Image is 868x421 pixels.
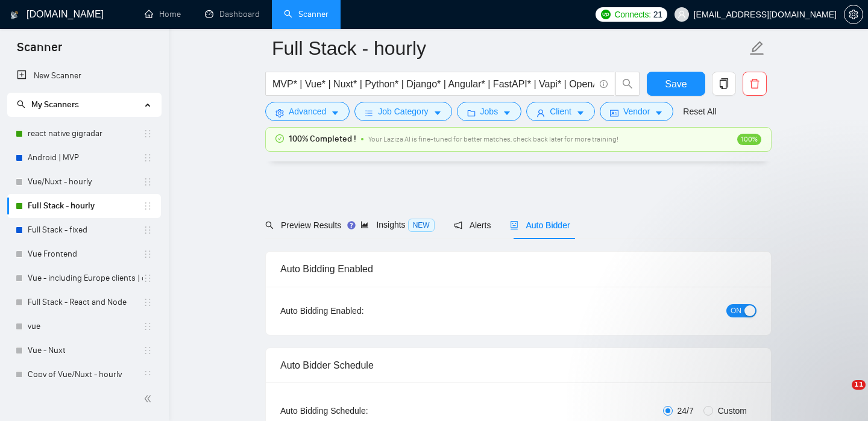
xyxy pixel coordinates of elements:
[331,108,339,117] span: caret-down
[143,393,156,405] span: double-left
[576,108,585,117] span: caret-down
[143,273,153,283] span: holder
[7,218,161,242] li: Full Stack - fixed
[143,322,153,331] span: holder
[28,218,143,242] a: Full Stack - fixed
[205,9,260,19] a: dashboardDashboard
[280,304,439,317] div: Auto Bidding Enabled:
[408,219,435,232] span: NEW
[844,10,863,19] span: setting
[28,363,143,387] a: Copy of Vue/Nuxt - hourly
[454,220,491,230] span: Alerts
[655,108,663,117] span: caret-down
[143,225,153,235] span: holder
[265,220,341,230] span: Preview Results
[616,78,639,89] span: search
[480,105,498,118] span: Jobs
[275,134,284,143] span: check-circle
[28,122,143,146] a: react native gigradar
[743,78,766,89] span: delete
[28,170,143,194] a: Vue/Nuxt - hourly
[143,370,153,379] span: holder
[7,314,161,338] li: vue
[615,72,640,96] button: search
[7,146,161,170] li: Android | MVP
[7,170,161,194] li: Vue/Nuxt - hourly
[536,108,545,117] span: user
[7,338,161,363] li: Vue - Nuxt
[17,64,151,88] a: New Scanner
[7,266,161,290] li: Vue - including Europe clients | only search title
[143,153,153,163] span: holder
[7,194,161,218] li: Full Stack - hourly
[601,10,611,19] img: upwork-logo.png
[510,221,518,229] span: robot
[272,76,594,92] input: Search Freelance Jobs...
[600,80,608,88] span: info-circle
[665,76,687,92] span: Save
[550,105,571,118] span: Client
[265,221,274,229] span: search
[289,105,326,118] span: Advanced
[678,10,686,19] span: user
[7,39,72,64] span: Scanner
[143,129,153,139] span: holder
[614,8,650,21] span: Connects:
[31,99,79,110] span: My Scanners
[272,33,747,63] input: Scanner name...
[365,108,373,117] span: bars
[623,105,650,118] span: Vendor
[7,290,161,314] li: Full Stack - React and Node
[454,221,462,229] span: notification
[17,99,79,110] span: My Scanners
[673,404,699,417] span: 24/7
[284,9,329,19] a: searchScanner
[378,105,428,118] span: Job Category
[280,404,439,417] div: Auto Bidding Schedule:
[360,220,369,229] span: area-chart
[280,348,756,382] div: Auto Bidder Schedule
[7,64,161,88] li: New Scanner
[28,266,143,290] a: Vue - including Europe clients | only search title
[280,252,756,286] div: Auto Bidding Enabled
[7,242,161,266] li: Vue Frontend
[712,72,736,96] button: copy
[143,298,153,307] span: holder
[275,108,284,117] span: setting
[712,78,735,89] span: copy
[265,102,350,121] button: settingAdvancedcaret-down
[28,314,143,338] a: vue
[289,133,356,146] span: 100% Completed !
[827,380,856,409] iframe: Intercom live chat
[143,177,153,187] span: holder
[844,10,863,19] a: setting
[844,5,863,24] button: setting
[10,5,19,25] img: logo
[28,194,143,218] a: Full Stack - hourly
[28,242,143,266] a: Vue Frontend
[28,290,143,314] a: Full Stack - React and Node
[526,102,595,121] button: userClientcaret-down
[7,363,161,387] li: Copy of Vue/Nuxt - hourly
[7,122,161,146] li: react native gigradar
[600,102,673,121] button: idcardVendorcaret-down
[467,108,476,117] span: folder
[28,338,143,363] a: Vue - Nuxt
[510,220,570,230] span: Auto Bidder
[737,134,761,145] span: 100%
[743,72,767,96] button: delete
[653,8,662,21] span: 21
[610,108,618,117] span: idcard
[17,100,25,108] span: search
[503,108,511,117] span: caret-down
[647,72,705,96] button: Save
[346,220,357,231] div: Tooltip anchor
[143,346,153,355] span: holder
[368,135,618,143] span: Your Laziza AI is fine-tuned for better matches, check back later for more training!
[457,102,522,121] button: folderJobscaret-down
[749,40,765,56] span: edit
[852,380,866,390] span: 11
[433,108,442,117] span: caret-down
[713,404,752,417] span: Custom
[143,201,153,211] span: holder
